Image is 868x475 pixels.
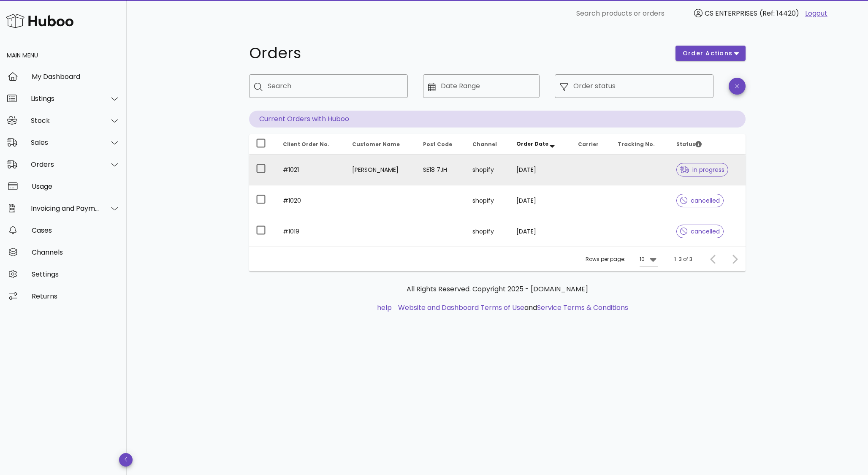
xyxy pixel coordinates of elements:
[675,46,746,61] button: order actions
[249,111,746,128] p: Current Orders with Huboo
[32,248,120,256] div: Channels
[680,167,725,173] span: in progress
[466,185,510,216] td: shopify
[510,185,571,216] td: [DATE]
[416,155,466,185] td: SE18 7JH
[276,155,345,185] td: #1021
[472,141,497,148] span: Channel
[31,95,100,103] div: Listings
[705,8,757,18] span: CS ENTERPRISES
[32,292,120,300] div: Returns
[611,134,670,155] th: Tracking No.
[352,141,400,148] span: Customer Name
[680,198,720,204] span: cancelled
[276,134,345,155] th: Client Order No.
[31,117,100,125] div: Stock
[283,141,329,148] span: Client Order No.
[398,303,524,312] a: Website and Dashboard Terms of Use
[618,141,655,148] span: Tracking No.
[640,252,658,266] div: 10Rows per page:
[6,12,73,30] img: Huboo Logo
[423,141,452,148] span: Post Code
[276,185,345,216] td: #1020
[586,247,658,271] div: Rows per page:
[759,8,799,18] span: (Ref: 14420)
[249,46,665,61] h1: Orders
[537,303,628,312] a: Service Terms & Conditions
[516,140,548,147] span: Order Date
[510,216,571,247] td: [DATE]
[640,255,645,263] div: 10
[571,134,611,155] th: Carrier
[32,73,120,81] div: My Dashboard
[256,284,739,294] p: All Rights Reserved. Copyright 2025 - [DOMAIN_NAME]
[31,138,100,147] div: Sales
[466,216,510,247] td: shopify
[31,204,100,212] div: Invoicing and Payments
[805,8,827,19] a: Logout
[32,270,120,278] div: Settings
[578,141,599,148] span: Carrier
[31,160,100,168] div: Orders
[676,141,702,148] span: Status
[345,155,416,185] td: [PERSON_NAME]
[680,228,720,234] span: cancelled
[377,303,392,312] a: help
[416,134,466,155] th: Post Code
[670,134,746,155] th: Status
[32,182,120,190] div: Usage
[510,155,571,185] td: [DATE]
[466,134,510,155] th: Channel
[674,255,692,263] div: 1-3 of 3
[682,49,733,58] span: order actions
[466,155,510,185] td: shopify
[510,134,571,155] th: Order Date: Sorted descending. Activate to remove sorting.
[32,226,120,234] div: Cases
[345,134,416,155] th: Customer Name
[395,303,628,313] li: and
[276,216,345,247] td: #1019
